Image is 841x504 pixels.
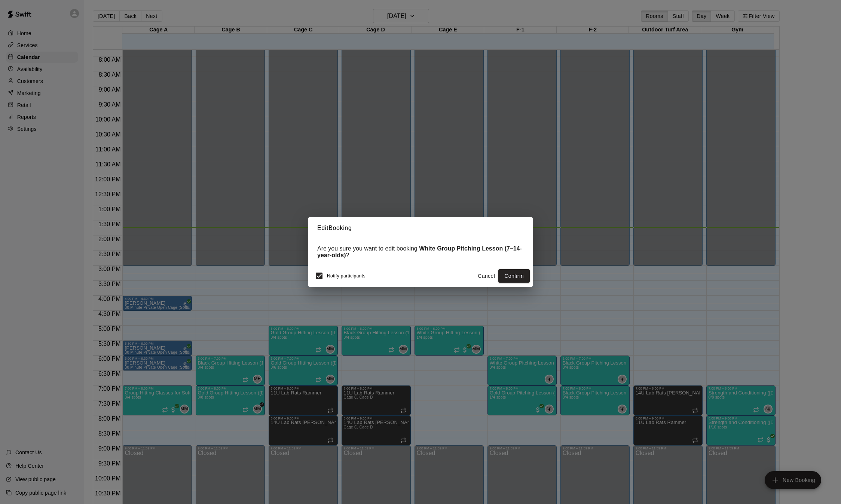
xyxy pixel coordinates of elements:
strong: White Group Pitching Lesson (7–14-year-olds) [317,245,522,258]
button: Confirm [498,269,530,283]
div: Are you sure you want to edit booking ? [317,245,524,259]
span: Notify participants [327,273,366,279]
h2: Edit Booking [308,217,533,239]
button: Cancel [474,269,498,283]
